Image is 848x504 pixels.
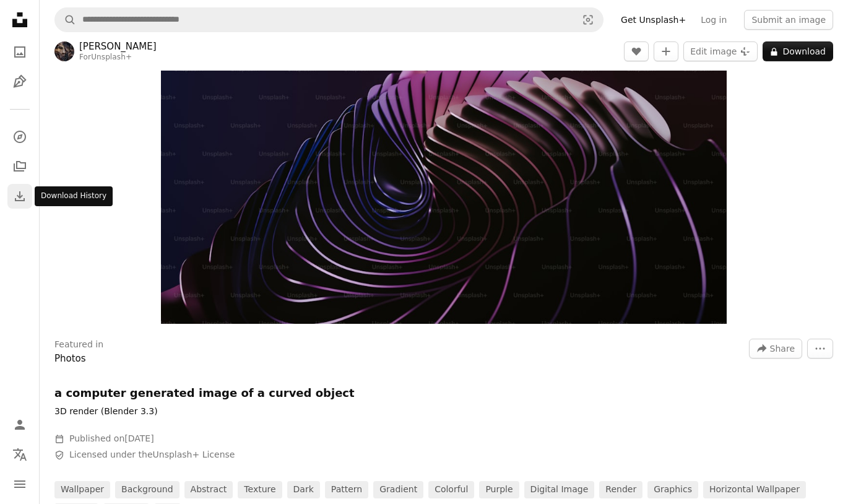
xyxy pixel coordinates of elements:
[69,433,154,443] span: Published on
[624,41,649,61] button: Like
[573,8,603,32] button: Visual search
[7,7,32,35] a: Home — Unsplash
[54,41,74,61] img: Go to Pawel Czerwinski's profile
[749,339,802,358] button: Share this image
[613,10,693,30] a: Get Unsplash+
[599,481,642,498] a: render
[373,481,423,498] a: gradient
[807,339,833,358] button: More Actions
[79,40,157,53] a: [PERSON_NAME]
[7,472,32,497] button: Menu
[683,41,758,61] button: Edit image
[54,386,426,401] h1: a computer generated image of a curved object
[54,7,604,32] form: Find visuals sitewide
[325,481,368,498] a: pattern
[79,53,157,63] div: For
[479,481,519,498] a: purple
[647,481,698,498] a: graphics
[524,481,595,498] a: digital image
[770,339,795,358] span: Share
[69,449,235,461] span: Licensed under the
[654,41,678,61] button: Add to Collection
[153,450,235,459] a: Unsplash+ License
[55,8,76,32] button: Search Unsplash
[7,40,32,64] a: Photos
[7,442,32,467] button: Language
[238,481,282,498] a: texture
[54,353,86,364] a: Photos
[54,339,103,351] h3: Featured in
[184,481,233,498] a: abstract
[693,10,734,30] a: Log in
[115,481,180,498] a: background
[7,154,32,179] a: Collections
[7,412,32,437] a: Log in / Sign up
[54,406,158,418] p: 3D render (Blender 3.3)
[287,481,320,498] a: dark
[703,481,806,498] a: horizontal wallpaper
[91,53,132,61] a: Unsplash+
[54,481,110,498] a: wallpaper
[7,184,32,209] a: Download History
[7,124,32,149] a: Explore
[124,433,154,443] time: November 8, 2022 at 7:46:04 AM GMT+2
[744,10,833,30] button: Submit an image
[7,69,32,94] a: Illustrations
[763,41,833,61] button: Download
[428,481,474,498] a: colorful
